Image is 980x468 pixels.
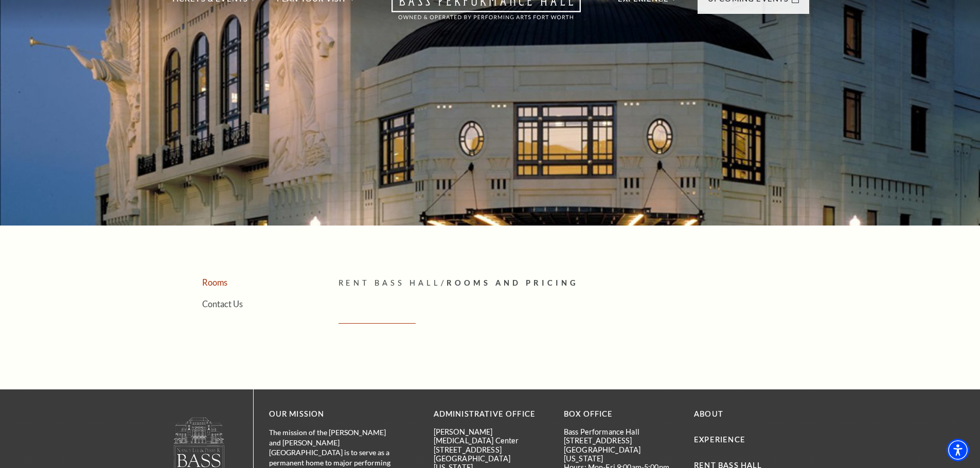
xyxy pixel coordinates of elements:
p: [STREET_ADDRESS] [434,445,548,454]
a: Rooms [202,277,227,287]
p: Bass Performance Hall [564,427,679,436]
a: About [694,409,723,418]
div: Accessibility Menu [947,439,969,461]
p: [PERSON_NAME][MEDICAL_DATA] Center [434,427,548,445]
a: Experience [694,435,745,444]
p: Administrative Office [434,408,548,421]
span: Rent Bass Hall [338,278,441,287]
p: BOX OFFICE [564,408,679,421]
span: Rooms And Pricing [447,278,579,287]
a: Contact Us [202,299,243,309]
p: OUR MISSION [269,408,398,421]
p: / [338,277,809,290]
p: [GEOGRAPHIC_DATA][US_STATE] [564,445,679,463]
p: [STREET_ADDRESS] [564,436,679,445]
